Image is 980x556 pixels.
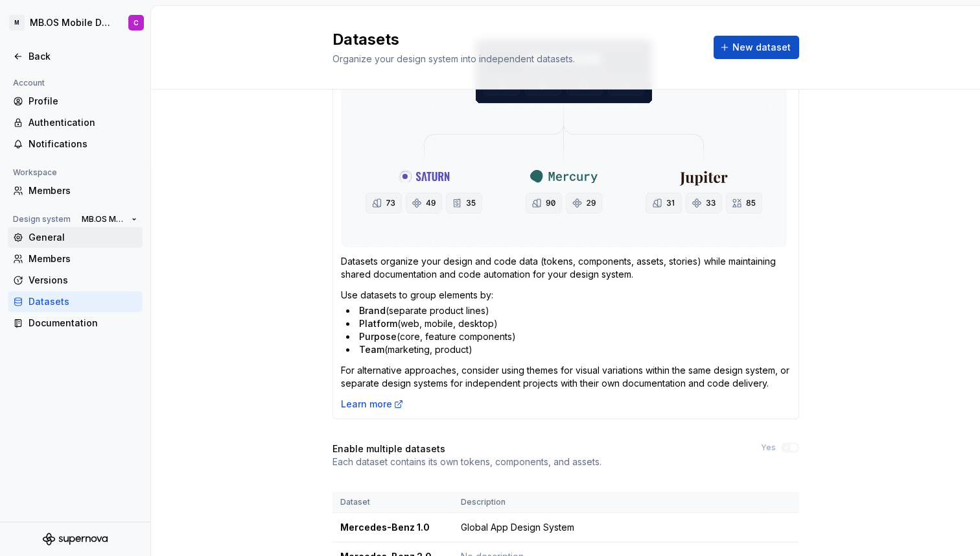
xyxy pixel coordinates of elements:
button: MMB.OS Mobile Design SystemC [3,8,148,37]
div: MB.OS Mobile Design System [30,16,113,29]
a: General [8,227,143,248]
p: Use datasets to group elements by: [341,289,791,302]
div: Notifications [29,138,137,151]
span: Organize your design system into independent datasets. [332,53,575,64]
div: Authentication [29,116,137,129]
li: (core, feature components) [346,330,791,343]
div: Account [8,75,50,91]
div: C [134,18,139,28]
span: Purpose [359,331,397,342]
li: (web, mobile, desktop) [346,317,791,330]
a: Members [8,248,143,269]
a: Learn more [341,398,404,411]
li: (separate product lines) [346,304,791,317]
div: Documentation [29,317,137,330]
div: Design system [8,212,76,227]
label: Yes [761,442,776,453]
span: MB.OS Mobile Design System [82,214,126,224]
h2: Datasets [332,29,698,50]
a: Notifications [8,134,143,154]
li: (marketing, product) [346,343,791,356]
span: Platform [359,318,397,329]
div: Back [29,50,137,63]
td: Global App Design System [453,513,765,542]
p: Datasets organize your design and code data (tokens, components, assets, stories) while maintaini... [341,255,791,281]
p: For alternative approaches, consider using themes for visual variations within the same design sy... [341,364,791,390]
a: Members [8,180,143,201]
div: Members [29,184,137,197]
a: Datasets [8,291,143,312]
div: Versions [29,274,137,287]
button: New dataset [714,36,799,59]
div: General [29,231,137,244]
div: Members [29,252,137,265]
th: Dataset [332,492,453,513]
p: Each dataset contains its own tokens, components, and assets. [332,455,601,468]
div: M [9,15,25,30]
div: Workspace [8,165,62,180]
a: Profile [8,91,143,112]
h4: Enable multiple datasets [332,442,445,455]
svg: Supernova Logo [43,533,108,546]
th: Description [453,492,765,513]
a: Versions [8,270,143,291]
div: Datasets [29,295,137,308]
a: Documentation [8,313,143,333]
a: Back [8,46,143,67]
span: Team [359,344,384,355]
div: Profile [29,95,137,108]
div: Mercedes-Benz 1.0 [340,521,445,534]
a: Authentication [8,112,143,133]
span: Brand [359,305,386,316]
span: New dataset [732,41,791,54]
